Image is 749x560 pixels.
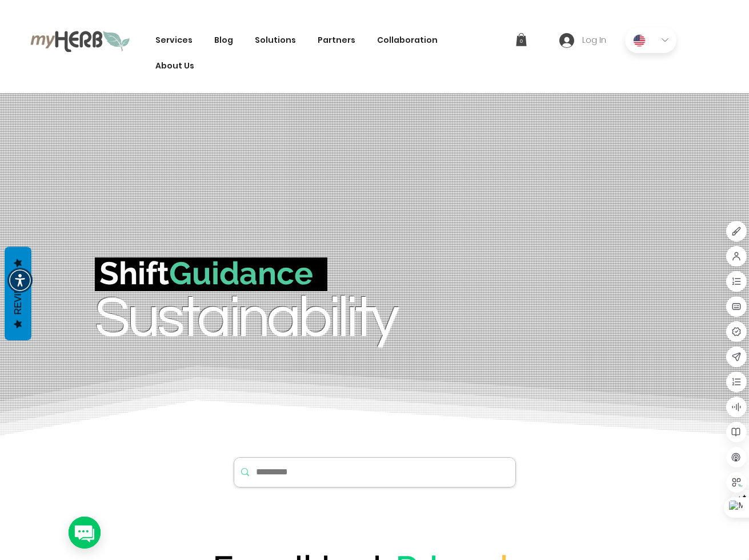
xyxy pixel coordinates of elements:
[249,30,302,51] div: Solutions
[633,34,646,47] img: English
[516,33,527,46] a: Cart with 0 items
[312,30,361,51] a: Partners
[155,34,193,46] span: Services
[551,30,614,51] button: Log In
[214,34,233,46] span: Blog
[30,29,130,52] img: myHerb Logo
[625,27,676,53] div: Language Selector: English
[255,34,296,46] span: Solutions
[371,30,443,51] a: Collaboration
[95,289,396,348] span: Sustainability
[318,34,355,46] span: Partners
[155,60,194,72] span: About Us
[256,458,491,487] input: Search...
[169,255,313,292] span: Guidance
[618,511,749,560] iframe: Wix Chat
[99,255,169,292] span: Shift
[578,35,610,46] span: Log In
[5,247,31,340] button: Reviews
[7,268,33,293] div: Accessibility Menu
[150,30,503,76] nav: Site
[377,34,438,46] span: Collaboration
[150,55,200,76] a: About Us
[150,30,198,51] a: Services
[519,38,522,44] text: 0
[209,30,239,51] a: Blog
